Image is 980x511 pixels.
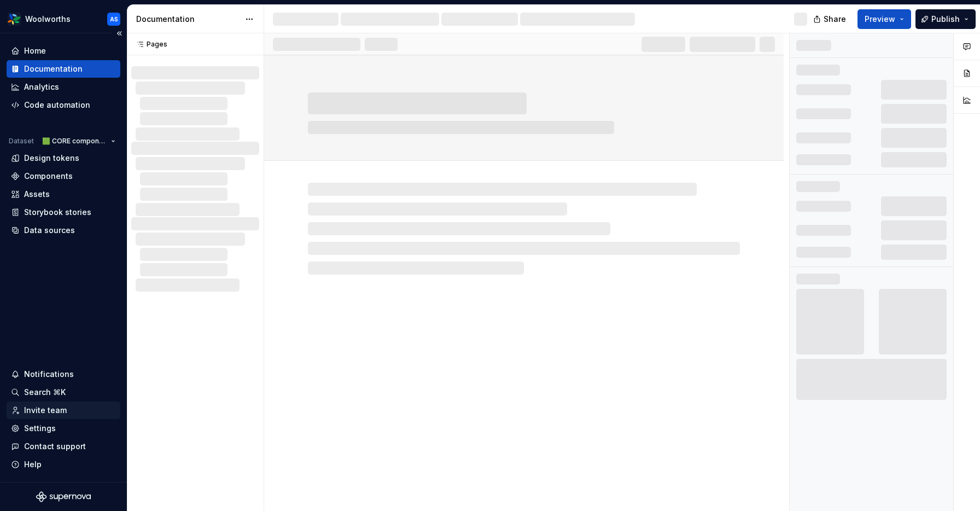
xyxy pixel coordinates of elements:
[7,42,120,60] a: Home
[24,441,86,452] div: Contact support
[7,402,120,419] a: Invite team
[36,491,91,502] svg: Supernova Logo
[8,13,21,26] img: 551ca721-6c59-42a7-accd-e26345b0b9d6.png
[24,225,75,236] div: Data sources
[136,14,240,25] div: Documentation
[24,45,46,56] div: Home
[7,438,120,455] button: Contact support
[808,9,853,29] button: Share
[37,133,120,149] button: 🟩 CORE components
[857,9,911,29] button: Preview
[24,405,67,416] div: Invite team
[24,189,50,200] div: Assets
[865,14,895,25] span: Preview
[24,63,83,74] div: Documentation
[42,137,107,146] span: 🟩 CORE components
[24,153,79,164] div: Design tokens
[7,167,120,185] a: Components
[110,15,118,24] div: AS
[7,204,120,221] a: Storybook stories
[7,384,120,401] button: Search ⌘K
[24,100,90,111] div: Code automation
[24,82,59,92] div: Analytics
[7,96,120,114] a: Code automation
[24,459,42,470] div: Help
[24,387,66,398] div: Search ⌘K
[24,207,91,218] div: Storybook stories
[7,149,120,167] a: Design tokens
[7,420,120,437] a: Settings
[24,171,73,182] div: Components
[7,60,120,78] a: Documentation
[24,369,74,380] div: Notifications
[7,456,120,473] button: Help
[7,222,120,239] a: Data sources
[7,365,120,383] button: Notifications
[824,14,846,25] span: Share
[131,40,167,49] div: Pages
[7,78,120,96] a: Analytics
[24,423,56,434] div: Settings
[25,14,71,25] div: Woolworths
[7,185,120,203] a: Assets
[112,26,127,41] button: Collapse sidebar
[931,14,960,25] span: Publish
[915,9,976,29] button: Publish
[9,137,34,146] div: Dataset
[2,7,125,31] button: WoolworthsAS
